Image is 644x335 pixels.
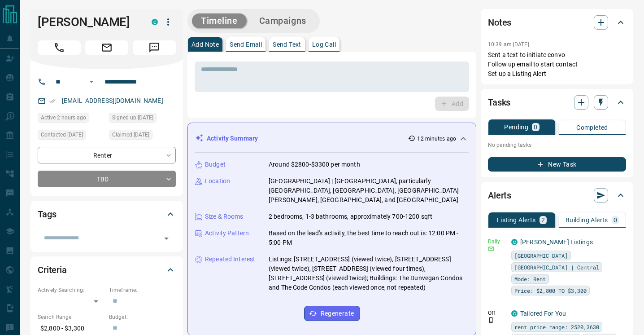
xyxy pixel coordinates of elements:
span: Mode: Rent [514,274,546,283]
span: Message [133,40,176,55]
div: Sat May 17 2025 [109,113,176,125]
div: Criteria [38,259,176,281]
span: Claimed [DATE] [112,130,149,139]
span: Call [38,40,81,55]
p: Budget [205,160,226,169]
p: Building Alerts [566,217,608,223]
p: Completed [576,124,608,131]
span: [GEOGRAPHIC_DATA] | Central [514,263,599,272]
span: Contacted [DATE] [41,130,83,139]
button: Open [86,76,97,87]
h2: Notes [488,15,511,30]
p: Pending [504,124,528,130]
div: Activity Summary12 minutes ago [195,130,469,147]
p: Size & Rooms [205,212,244,221]
p: Around $2800-$3300 per month [269,160,360,169]
p: Send Text [273,41,301,48]
p: 2 bedrooms, 1-3 bathrooms, approximately 700-1200 sqft [269,212,432,221]
span: Price: $2,800 TO $3,300 [514,286,587,295]
div: Renter [38,147,176,163]
p: 12 minutes ago [417,135,456,143]
p: Activity Summary [207,134,258,143]
p: 10:39 am [DATE] [488,41,529,48]
p: Based on the lead's activity, the best time to reach out is: 12:00 PM - 5:00 PM [269,229,469,247]
span: Email [85,40,128,55]
div: Alerts [488,185,626,206]
div: Sun May 18 2025 [109,130,176,142]
p: Repeated Interest [205,255,255,264]
p: 0 [534,124,537,130]
span: Signed up [DATE] [112,113,153,122]
div: condos.ca [511,239,518,245]
div: Tasks [488,92,626,113]
a: Tailored For You [520,310,566,317]
button: Regenerate [304,306,360,321]
h2: Tags [38,207,56,221]
p: Timeframe: [109,286,176,294]
span: [GEOGRAPHIC_DATA] [514,251,568,260]
span: Active 2 hours ago [41,113,86,122]
svg: Push Notification Only [488,317,494,323]
p: Listing Alerts [497,217,536,223]
div: Mon May 19 2025 [38,130,104,142]
div: TBD [38,171,176,187]
p: Search Range: [38,313,104,321]
p: Log Call [312,41,336,48]
p: Activity Pattern [205,229,249,238]
h2: Alerts [488,188,511,203]
p: No pending tasks [488,138,626,152]
p: Budget: [109,313,176,321]
p: Listings: [STREET_ADDRESS] (viewed twice), [STREET_ADDRESS] (viewed twice), [STREET_ADDRESS] (vie... [269,255,469,292]
button: New Task [488,157,626,172]
button: Open [160,232,173,245]
div: condos.ca [511,310,518,317]
p: Send Email [230,41,262,48]
svg: Email Verified [49,98,56,104]
span: rent price range: 2520,3630 [514,322,599,331]
div: Notes [488,12,626,33]
p: Sent a text to initiate convo Follow up email to start contact Set up a Listing Alert [488,50,626,79]
p: Actively Searching: [38,286,104,294]
svg: Email [488,246,494,252]
p: 2 [541,217,545,223]
div: Sun Oct 12 2025 [38,113,104,125]
h1: [PERSON_NAME] [38,15,138,29]
p: 0 [614,217,617,223]
p: [GEOGRAPHIC_DATA] | [GEOGRAPHIC_DATA], particularly [GEOGRAPHIC_DATA], [GEOGRAPHIC_DATA], [GEOGRA... [269,176,469,205]
p: Off [488,309,506,317]
p: Add Note [191,41,219,48]
h2: Criteria [38,263,67,277]
p: Location [205,176,230,186]
a: [EMAIL_ADDRESS][DOMAIN_NAME] [62,97,163,104]
h2: Tasks [488,95,510,110]
button: Timeline [192,13,247,28]
p: Daily [488,238,506,246]
button: Campaigns [250,13,315,28]
a: [PERSON_NAME] Listings [520,238,593,246]
div: Tags [38,203,176,225]
div: condos.ca [152,19,158,25]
